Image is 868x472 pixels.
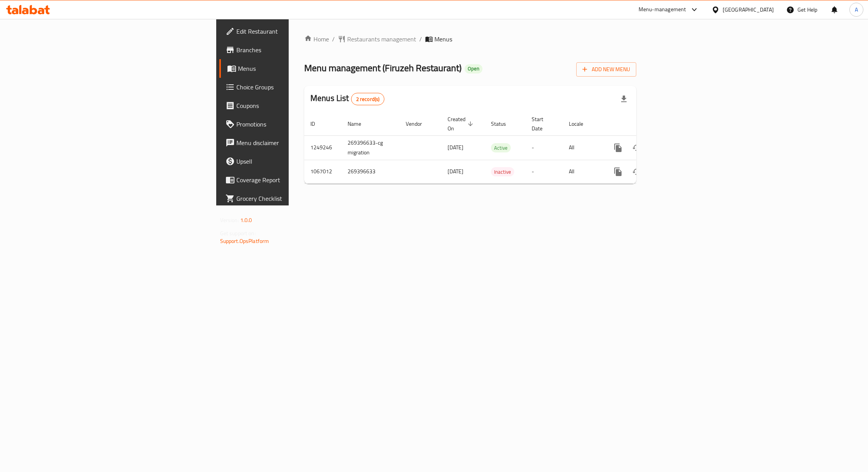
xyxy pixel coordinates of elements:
[576,62,636,77] button: Add New Menu
[219,78,361,96] a: Choice Groups
[236,175,355,185] span: Coverage Report
[419,34,422,44] li: /
[219,59,361,78] a: Menus
[491,143,511,152] div: Active
[448,166,463,176] span: [DATE]
[491,119,516,128] span: Status
[238,64,355,73] span: Menus
[525,135,563,160] td: -
[434,34,452,44] span: Menus
[304,112,689,184] table: enhanced table
[236,194,355,203] span: Grocery Checklist
[219,189,361,208] a: Grocery Checklist
[627,162,646,181] button: Change Status
[406,119,432,128] span: Vendor
[609,162,627,181] button: more
[615,90,633,108] div: Export file
[220,228,256,238] span: Get support on:
[240,215,252,225] span: 1.0.0
[348,119,371,128] span: Name
[855,5,858,14] span: A
[563,160,603,183] td: All
[220,215,239,225] span: Version:
[563,135,603,160] td: All
[219,115,361,133] a: Promotions
[448,142,463,152] span: [DATE]
[341,135,400,160] td: 269396633-cg migration
[465,65,482,72] span: Open
[219,133,361,152] a: Menu disclaimer
[569,119,593,128] span: Locale
[351,93,385,105] div: Total records count
[639,5,686,14] div: Menu-management
[219,152,361,171] a: Upsell
[236,138,355,147] span: Menu disclaimer
[236,27,355,36] span: Edit Restaurant
[310,119,325,128] span: ID
[341,160,400,183] td: 269396633
[603,112,689,136] th: Actions
[491,168,514,176] span: Inactive
[236,82,355,92] span: Choice Groups
[347,34,416,44] span: Restaurants management
[609,139,627,157] button: more
[491,144,511,152] span: Active
[627,139,646,157] button: Change Status
[219,41,361,59] a: Branches
[304,34,636,44] nav: breadcrumb
[465,64,482,74] div: Open
[525,160,563,183] td: -
[448,115,475,133] span: Created On
[310,92,384,105] h2: Menus List
[236,120,355,129] span: Promotions
[219,96,361,115] a: Coupons
[236,101,355,110] span: Coupons
[304,59,462,77] span: Menu management ( Firuzeh Restaurant )
[723,5,774,14] div: [GEOGRAPHIC_DATA]
[351,96,384,103] span: 2 record(s)
[219,22,361,41] a: Edit Restaurant
[219,171,361,189] a: Coverage Report
[338,34,416,44] a: Restaurants management
[236,45,355,55] span: Branches
[236,157,355,166] span: Upsell
[532,115,553,133] span: Start Date
[220,236,269,246] a: Support.OpsPlatform
[582,65,630,74] span: Add New Menu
